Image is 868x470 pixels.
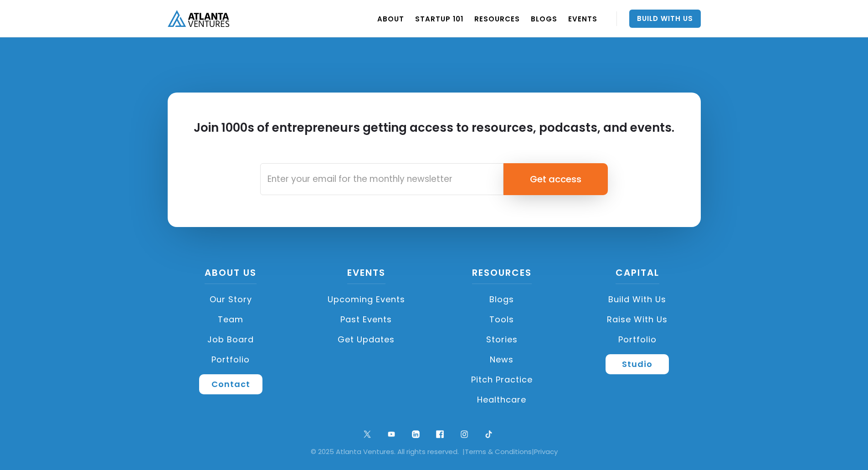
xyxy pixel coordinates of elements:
[415,6,463,31] a: Startup 101
[483,428,495,440] img: tik tok logo
[439,370,565,390] a: Pitch Practice
[439,390,565,410] a: Healthcare
[168,330,294,350] a: Job Board
[168,310,294,330] a: Team
[458,428,471,440] img: ig symbol
[194,120,674,152] h2: Join 1000s of entrepreneurs getting access to resources, podcasts, and events.
[574,310,701,330] a: Raise with Us
[474,6,520,31] a: RESOURCES
[574,330,701,350] a: Portfolio
[168,350,294,370] a: Portfolio
[531,6,557,31] a: BLOGS
[574,289,701,310] a: Build with us
[434,428,446,440] img: facebook logo
[568,6,597,31] a: EVENTS
[439,350,565,370] a: News
[168,289,294,310] a: Our Story
[616,266,659,284] a: CAPITAL
[377,6,404,31] a: ABOUT
[303,310,430,330] a: Past Events
[629,10,701,28] a: Build With Us
[205,266,257,284] a: About US
[465,447,532,456] a: Terms & Conditions
[260,163,608,195] form: Email Form
[199,374,262,394] a: Contact
[303,289,430,310] a: Upcoming Events
[534,447,558,456] a: Privacy
[260,163,503,195] input: Enter your email for the monthly newsletter
[303,330,430,350] a: Get Updates
[347,266,385,284] a: Events
[410,428,422,440] img: linkedin logo
[503,163,608,195] input: Get access
[439,330,565,350] a: Stories
[385,428,398,440] img: youtube symbol
[439,289,565,310] a: Blogs
[14,447,854,456] div: © 2025 Atlanta Ventures. All rights reserved. | |
[472,266,532,284] a: Resources
[439,310,565,330] a: Tools
[606,354,669,374] a: Studio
